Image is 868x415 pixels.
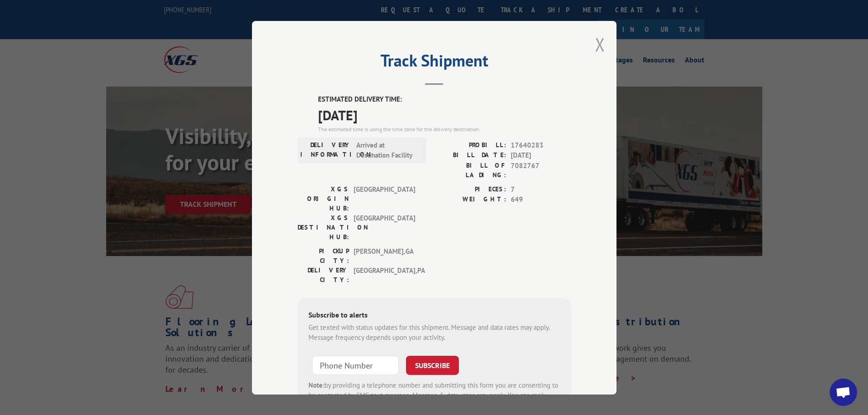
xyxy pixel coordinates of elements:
[308,380,324,389] strong: Note:
[434,195,506,205] label: WEIGHT:
[308,309,560,322] div: Subscribe to alerts
[434,160,506,179] label: BILL OF LADING:
[511,140,571,150] span: 17640283
[434,150,506,161] label: BILL DATE:
[356,140,418,160] span: Arrived at Destination Facility
[511,150,571,161] span: [DATE]
[595,32,605,56] button: Close modal
[434,184,506,195] label: PIECES:
[434,140,506,150] label: PROBILL:
[511,184,571,195] span: 7
[511,160,571,179] span: 7082767
[318,94,571,105] label: ESTIMATED DELIVERY TIME:
[354,213,415,241] span: [GEOGRAPHIC_DATA]
[511,195,571,205] span: 649
[406,355,459,374] button: SUBSCRIBE
[354,246,415,265] span: [PERSON_NAME] , GA
[300,140,352,160] label: DELIVERY INFORMATION:
[298,184,349,213] label: XGS ORIGIN HUB:
[318,104,571,125] span: [DATE]
[312,355,399,374] input: Phone Number
[830,379,857,406] div: Open chat
[298,213,349,241] label: XGS DESTINATION HUB:
[308,380,560,411] div: by providing a telephone number and submitting this form you are consenting to be contacted by SM...
[298,265,349,284] label: DELIVERY CITY:
[318,125,571,133] div: The estimated time is using the time zone for the delivery destination.
[354,265,415,284] span: [GEOGRAPHIC_DATA] , PA
[298,54,571,72] h2: Track Shipment
[298,246,349,265] label: PICKUP CITY:
[308,322,560,343] div: Get texted with status updates for this shipment. Message and data rates may apply. Message frequ...
[354,184,415,213] span: [GEOGRAPHIC_DATA]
